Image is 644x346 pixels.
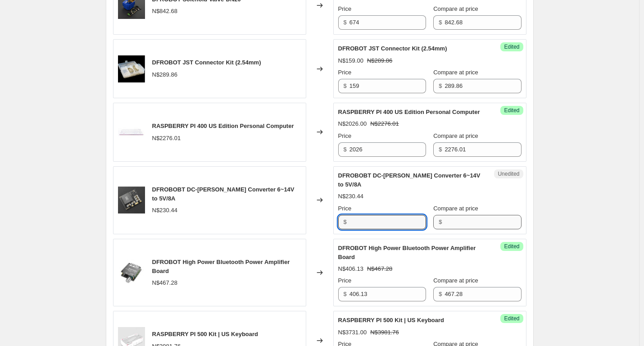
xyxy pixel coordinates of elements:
[338,317,444,323] span: RASPBERRY PI 500 Kit | US Keyboard
[439,219,442,225] span: $
[118,187,145,214] img: DCDCBuckConverter_80x.png
[338,109,480,115] span: RASPBERRY PI 400 US Edition Personal Computer
[152,70,177,79] div: N$289.86
[504,43,519,50] span: Edited
[504,315,519,322] span: Edited
[152,278,177,287] div: N$467.28
[344,219,347,225] span: $
[433,205,478,212] span: Compare at price
[152,123,294,129] span: RASPBERRY PI 400 US Edition Personal Computer
[370,328,399,337] strike: N$3981.76
[439,146,442,153] span: $
[152,59,261,66] span: DFROBOT JST Connector Kit (2.54mm)
[338,192,363,201] div: N$230.44
[152,186,295,202] span: DFROBOBT DC-[PERSON_NAME] Converter 6~14V to 5V/8A
[439,82,442,89] span: $
[338,328,367,337] div: N$3731.00
[370,119,399,128] strike: N$2276.01
[152,206,177,215] div: N$230.44
[338,205,352,212] span: Price
[152,134,181,143] div: N$2276.01
[338,56,363,65] div: N$159.00
[344,19,347,26] span: $
[338,245,476,260] span: DFROBOT High Power Bluetooth Power Amplifier Board
[504,107,519,114] span: Edited
[498,170,519,178] span: Unedited
[338,69,352,76] span: Price
[118,118,145,146] img: RaspberryPi400USEditionPersonalComputer_80x.webp
[344,291,347,297] span: $
[439,19,442,26] span: $
[152,7,177,16] div: N$842.68
[344,146,347,153] span: $
[433,132,478,139] span: Compare at price
[118,259,145,286] img: DFR0777_Main_01_80x.jpg
[433,5,478,12] span: Compare at price
[433,277,478,284] span: Compare at price
[338,119,367,128] div: N$2026.00
[367,56,392,65] strike: N$289.86
[338,264,363,273] div: N$406.13
[118,55,145,82] img: JSTConnectorKit02_80x.jpg
[367,264,392,273] strike: N$467.28
[338,5,352,12] span: Price
[152,259,290,274] span: DFROBOT High Power Bluetooth Power Amplifier Board
[152,331,259,337] span: RASPBERRY PI 500 Kit | US Keyboard
[439,291,442,297] span: $
[338,172,481,188] span: DFROBOBT DC-[PERSON_NAME] Converter 6~14V to 5V/8A
[344,82,347,89] span: $
[433,69,478,76] span: Compare at price
[338,132,352,139] span: Price
[504,243,519,250] span: Edited
[338,45,447,52] span: DFROBOT JST Connector Kit (2.54mm)
[338,277,352,284] span: Price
